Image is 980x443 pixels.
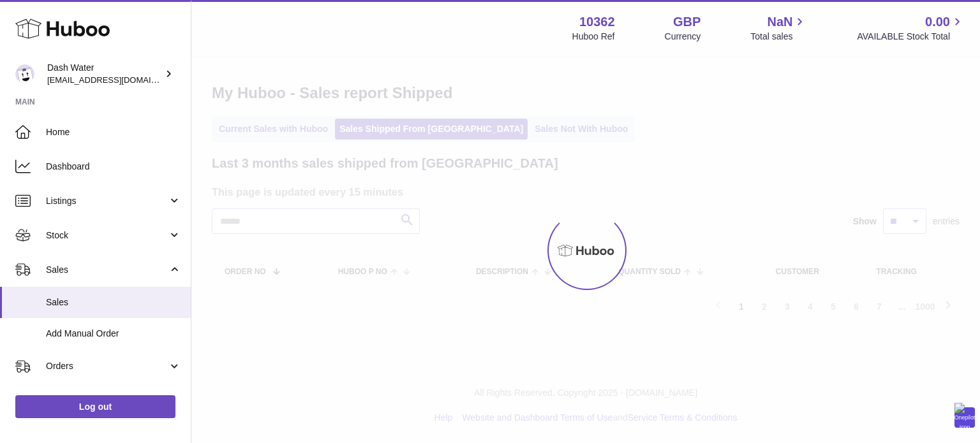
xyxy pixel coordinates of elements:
div: Huboo Ref [572,31,615,43]
span: Home [46,126,181,138]
div: Currency [665,31,701,43]
a: 0.00 AVAILABLE Stock Total [857,13,965,43]
a: Log out [15,395,175,418]
span: AVAILABLE Stock Total [857,31,965,43]
strong: GBP [673,13,701,31]
span: Add Manual Order [46,328,181,340]
span: [EMAIL_ADDRESS][DOMAIN_NAME] [47,75,188,85]
span: Total sales [750,31,807,43]
span: Sales [46,296,181,309]
span: 0.00 [925,13,950,31]
a: NaN Total sales [750,13,807,43]
div: Dash Water [47,62,162,86]
img: bea@dash-water.com [15,64,34,84]
span: NaN [767,13,792,31]
strong: 10362 [579,13,615,31]
span: Sales [46,264,168,276]
span: Stock [46,229,168,242]
span: Orders [46,360,168,372]
span: Dashboard [46,161,181,173]
span: Listings [46,195,168,207]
